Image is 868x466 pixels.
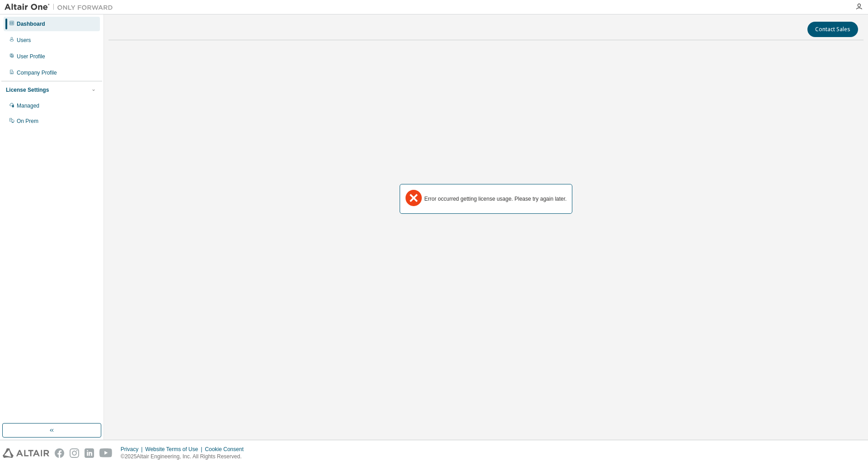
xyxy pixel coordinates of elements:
img: linkedin.svg [85,448,94,458]
button: Contact Sales [807,22,858,37]
div: Error occurred getting license usage. Please try again later. [425,195,567,202]
div: Cookie Consent [205,446,249,453]
div: User Profile [17,53,45,60]
div: Website Terms of Use [145,446,205,453]
div: Company Profile [17,69,57,76]
div: Managed [17,102,39,109]
div: Privacy [121,446,145,453]
div: Users [17,37,31,44]
img: Altair One [5,3,118,12]
div: Dashboard [17,20,45,28]
img: youtube.svg [99,448,113,458]
p: © 2025 Altair Engineering, Inc. All Rights Reserved. [121,453,249,461]
img: facebook.svg [55,448,64,458]
img: instagram.svg [70,448,79,458]
div: License Settings [6,86,49,94]
img: altair_logo.svg [3,448,49,458]
div: On Prem [17,118,38,125]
